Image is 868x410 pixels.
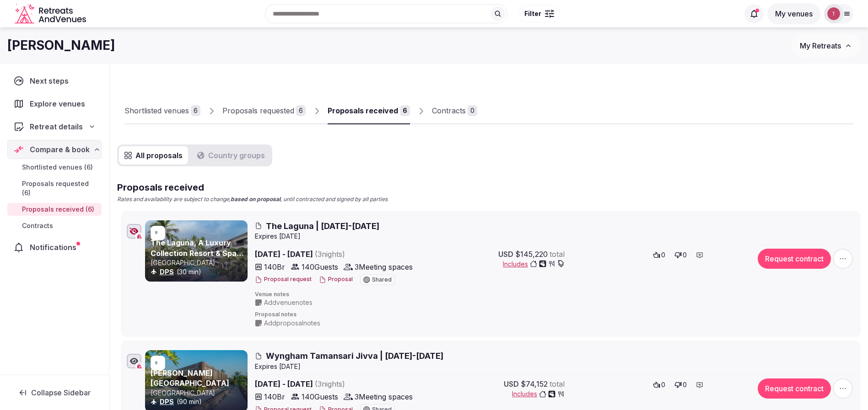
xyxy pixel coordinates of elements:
span: 140 Br [264,261,285,272]
button: All proposals [119,146,188,165]
span: 0 [661,380,665,389]
a: Shortlisted venues6 [124,98,200,124]
strong: based on proposal [231,196,280,202]
span: 140 Br [264,391,285,402]
button: Includes [503,260,565,269]
div: Proposals requested [222,105,294,116]
button: 0 [650,378,668,391]
a: Proposals requested6 [222,98,306,124]
a: Explore venues [7,94,102,113]
div: Proposals received [328,105,398,116]
a: DPS [160,268,174,276]
div: Shortlisted venues [124,105,189,116]
button: My Retreats [791,34,861,57]
button: 0 [672,249,690,261]
button: 0 [650,249,668,261]
span: Retreat details [30,121,83,132]
span: 0 [683,380,687,389]
h2: Proposals received [117,181,388,194]
div: 0 [468,105,477,116]
span: USD [498,249,513,260]
div: Expire s [DATE] [255,232,855,241]
span: 0 [683,250,687,260]
span: Add venue notes [264,298,313,307]
span: Notifications [30,242,80,253]
span: The Laguna | [DATE]-[DATE] [266,220,379,232]
div: Expire s [DATE] [255,362,855,371]
p: [GEOGRAPHIC_DATA] [151,258,246,267]
span: [DATE] - [DATE] [255,378,416,389]
span: Proposal notes [255,311,855,319]
button: Proposal [319,276,353,283]
span: ( 3 night s ) [315,250,345,259]
img: Thiago Martins [827,7,840,20]
a: Proposals requested (6) [7,177,102,199]
a: [PERSON_NAME][GEOGRAPHIC_DATA] [151,368,229,388]
span: Contracts [22,221,53,230]
span: 140 Guests [302,391,338,402]
span: Collapse Sidebar [31,388,91,397]
span: Add proposal notes [264,319,320,328]
a: The Laguna, A Luxury Collection Resort & Spa, [GEOGRAPHIC_DATA], [GEOGRAPHIC_DATA] [151,238,244,278]
div: 6 [191,105,200,116]
span: Next steps [30,75,72,86]
span: $74,152 [521,378,548,389]
a: Notifications [7,238,102,257]
a: My venues [767,9,820,18]
span: Explore venues [30,98,89,109]
span: ( 3 night s ) [315,379,345,389]
a: Contracts0 [432,98,477,124]
span: total [550,378,565,389]
div: (90 min) [151,397,246,406]
button: Collapse Sidebar [7,383,102,403]
div: (30 min) [151,267,246,277]
span: $145,220 [515,249,548,260]
span: Shortlisted venues (6) [22,163,93,172]
span: total [550,249,565,260]
span: Proposals received (6) [22,205,94,214]
span: [DATE] - [DATE] [255,249,416,260]
span: My Retreats [800,41,841,50]
a: DPS [160,398,174,405]
button: Country groups [192,146,270,165]
button: Filter [518,5,560,22]
span: Venue notes [255,291,855,298]
p: Rates and availability are subject to change, , until contracted and signed by all parties [117,196,388,203]
span: Wyngham Tamansari Jivva | [DATE]-[DATE] [266,350,443,362]
button: Request contract [758,378,831,399]
span: USD [504,378,519,389]
a: Visit the homepage [15,4,88,24]
a: Proposals received6 [328,98,410,124]
span: Shared [372,277,392,282]
h1: [PERSON_NAME] [7,37,115,54]
button: Request contract [758,249,831,269]
button: Proposal request [255,276,312,283]
a: Shortlisted venues (6) [7,161,102,174]
a: Contracts [7,219,102,232]
span: 140 Guests [302,261,338,272]
a: Next steps [7,71,102,91]
button: My venues [767,3,820,24]
span: 3 Meeting spaces [355,391,413,402]
span: Proposals requested (6) [22,179,98,197]
a: Proposals received (6) [7,203,102,216]
button: Includes [512,389,565,399]
p: [GEOGRAPHIC_DATA] [151,389,246,398]
span: 0 [661,250,665,260]
button: 0 [672,378,690,391]
div: Contracts [432,105,466,116]
div: 6 [400,105,410,116]
svg: Retreats and Venues company logo [15,4,88,24]
span: Compare & book [30,144,90,155]
span: Filter [524,9,541,18]
div: 6 [296,105,306,116]
span: 3 Meeting spaces [355,261,413,272]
